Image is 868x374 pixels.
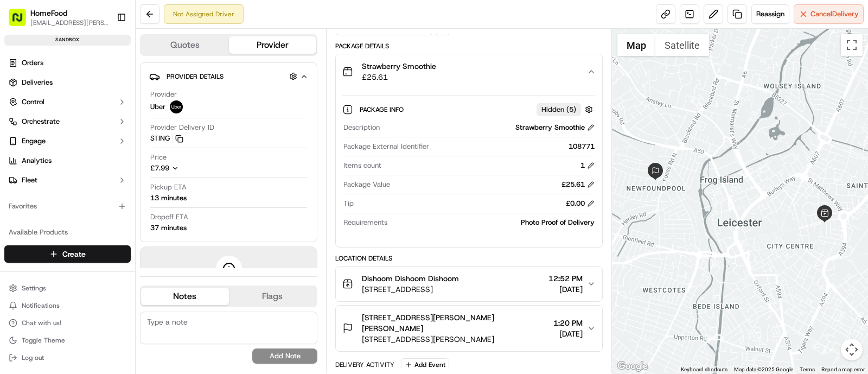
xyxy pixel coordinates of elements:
span: Orders [22,58,43,68]
span: API Documentation [103,242,174,253]
button: Map camera controls [841,339,863,360]
span: Provider [150,90,177,99]
button: Provider [229,36,317,54]
span: Requirements [343,218,387,227]
div: Strawberry Smoothie [515,123,595,132]
a: Deliveries [4,74,131,91]
span: [DATE] [548,284,583,295]
button: Settings [4,281,131,296]
a: Orders [4,54,131,72]
button: CancelDelivery [794,4,864,24]
img: 1736555255976-a54dd68f-1ca7-489b-9aae-adbdc363a1c4 [22,168,30,177]
button: HomeFood[EMAIL_ADDRESS][PERSON_NAME][DOMAIN_NAME] [4,4,112,30]
div: 108771 [433,142,595,151]
button: Orchestrate [4,113,131,130]
div: sandbox [4,35,131,46]
span: Map data ©2025 Google [734,366,793,372]
button: STING [150,134,183,143]
button: Show street map [617,34,655,56]
a: Report a map error [821,366,865,372]
span: [STREET_ADDRESS][PERSON_NAME] [362,334,549,345]
span: [DATE] [553,328,583,339]
span: HomeFood [30,8,67,18]
div: Past conversations [11,141,73,149]
button: Add Event [401,358,449,371]
button: Toggle fullscreen view [841,34,863,56]
span: Provider Details [167,72,224,81]
span: Notifications [22,301,60,310]
span: Tip [343,199,354,208]
span: Control [22,97,44,107]
span: Knowledge Base [22,242,83,253]
span: Strawberry Smoothie [362,61,436,72]
div: Favorites [4,198,131,215]
span: Klarizel Pensader [34,197,90,206]
span: Orchestrate [22,117,60,126]
span: Analytics [22,156,52,166]
button: Dishoom Dishoom Dishoom[STREET_ADDRESS]12:52 PM[DATE] [336,267,602,301]
span: Items count [343,161,381,170]
span: Settings [22,284,46,293]
div: Delivery Activity [335,360,394,369]
button: Reassign [751,4,789,24]
span: 12:52 PM [548,273,583,284]
div: Available Products [4,224,131,241]
button: Flags [229,288,317,305]
span: [DATE] [98,197,120,206]
button: See all [168,138,197,151]
span: • [90,168,94,176]
div: We're available if you need us! [49,114,149,123]
button: Hidden (5) [537,103,596,116]
span: £25.61 [362,72,436,83]
img: Klarizel Pensader [11,187,28,204]
img: uber-new-logo.jpeg [170,100,183,113]
div: Photo Proof of Delivery [392,218,595,227]
button: Fleet [4,172,131,189]
span: [PERSON_NAME] [34,168,88,176]
span: Package Info [360,105,406,114]
div: Start new chat [49,103,178,114]
div: Location Details [335,254,603,263]
span: Pickup ETA [150,182,187,192]
img: Asif Zaman Khan [11,157,28,175]
button: Notifications [4,298,131,313]
div: Package Details [335,42,603,50]
button: Quotes [141,36,229,54]
a: 💻API Documentation [87,238,178,257]
div: 📗 [11,243,20,252]
span: Description [343,123,380,132]
span: [STREET_ADDRESS] [362,284,459,295]
span: [DATE] [96,168,118,176]
span: Create [62,249,86,259]
img: Nash [11,10,33,32]
div: £25.61 [561,180,595,189]
button: Start new chat [184,106,197,119]
span: Package External Identifier [343,142,429,151]
span: Log out [22,353,44,362]
div: £0.00 [566,199,595,208]
span: Uber [150,102,165,112]
button: Notes [141,288,229,305]
span: • [92,197,95,206]
button: Strawberry Smoothie£25.61 [336,54,602,89]
button: Keyboard shortcuts [681,366,727,373]
button: Chat with us! [4,315,131,331]
p: Welcome 👋 [11,43,197,60]
span: Package Value [343,180,390,189]
a: Analytics [4,152,131,169]
img: Google [615,359,650,373]
span: Chat with us! [22,319,61,327]
img: 4281594248423_2fcf9dad9f2a874258b8_72.png [23,103,42,123]
a: Open this area in Google Maps (opens a new window) [615,359,650,373]
button: £7.99 [150,163,246,173]
img: 1736555255976-a54dd68f-1ca7-489b-9aae-adbdc363a1c4 [11,103,30,123]
button: [EMAIL_ADDRESS][PERSON_NAME][DOMAIN_NAME] [30,18,108,27]
button: Create [4,245,131,263]
a: Powered byPylon [76,268,131,277]
button: Toggle Theme [4,333,131,348]
button: Engage [4,132,131,150]
span: [STREET_ADDRESS][PERSON_NAME][PERSON_NAME] [362,312,549,334]
button: Provider Details [149,67,308,85]
span: Dishoom Dishoom Dishoom [362,273,459,284]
